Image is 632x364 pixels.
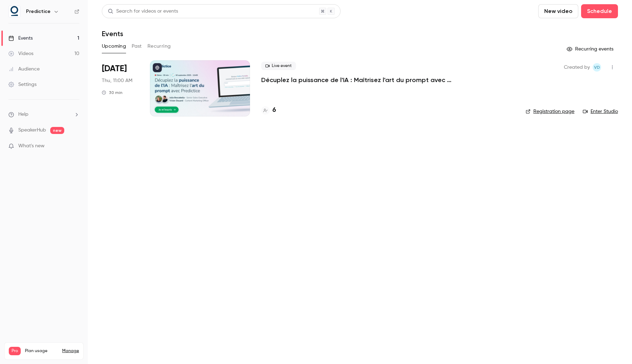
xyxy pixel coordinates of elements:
[62,348,79,354] a: Manage
[102,90,123,95] div: 30 min
[564,63,590,72] span: Created by
[8,111,79,118] li: help-dropdown-opener
[594,63,600,72] span: VD
[564,43,618,55] button: Recurring events
[108,8,178,15] div: Search for videos or events
[102,77,132,84] span: Thu, 11:00 AM
[8,50,33,57] div: Videos
[272,106,276,115] h4: 6
[538,4,578,18] button: New video
[593,63,601,72] span: Vivien Douard
[8,81,37,88] div: Settings
[26,8,51,15] h6: Predictice
[526,108,574,115] a: Registration page
[132,41,142,52] button: Past
[147,41,171,52] button: Recurring
[581,4,618,18] button: Schedule
[102,63,127,74] span: [DATE]
[25,348,58,354] span: Plan usage
[102,29,123,38] h1: Events
[261,76,472,84] a: Décuplez la puissance de l'IA : Maîtrisez l'art du prompt avec Predictice
[8,66,40,73] div: Audience
[583,108,618,115] a: Enter Studio
[261,62,296,70] span: Live event
[9,6,20,17] img: Predictice
[261,106,276,115] a: 6
[18,142,45,150] span: What's new
[102,60,139,116] div: Sep 18 Thu, 11:00 AM (Europe/Paris)
[9,347,21,355] span: Pro
[102,41,126,52] button: Upcoming
[8,35,33,42] div: Events
[50,127,64,134] span: new
[18,111,28,118] span: Help
[18,127,46,134] a: SpeakerHub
